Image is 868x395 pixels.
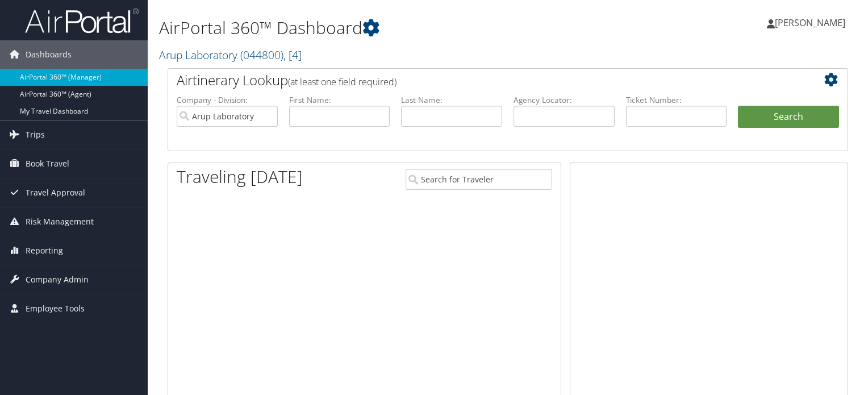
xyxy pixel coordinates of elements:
span: Travel Approval [26,178,85,207]
input: Search for Traveler [406,169,552,190]
img: airportal-logo.png [25,7,139,34]
span: [PERSON_NAME] [775,16,845,29]
h1: Traveling [DATE] [177,165,303,189]
span: Risk Management [26,207,94,236]
span: Employee Tools [26,294,85,323]
label: Company - Division: [177,94,278,106]
label: Last Name: [401,94,502,106]
button: Search [738,106,839,128]
a: [PERSON_NAME] [767,6,857,40]
span: Company Admin [26,265,89,294]
span: Dashboards [26,40,72,69]
label: First Name: [289,94,390,106]
label: Agency Locator: [514,94,615,106]
span: (at least one field required) [288,76,397,88]
span: ( 044800 ) [240,47,283,63]
h2: Airtinerary Lookup [177,70,782,90]
span: , [ 4 ] [283,47,302,63]
span: Reporting [26,236,63,265]
span: Trips [26,120,45,149]
a: Arup Laboratory [159,47,302,63]
h1: AirPortal 360™ Dashboard [159,16,624,40]
label: Ticket Number: [626,94,727,106]
span: Book Travel [26,149,69,178]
